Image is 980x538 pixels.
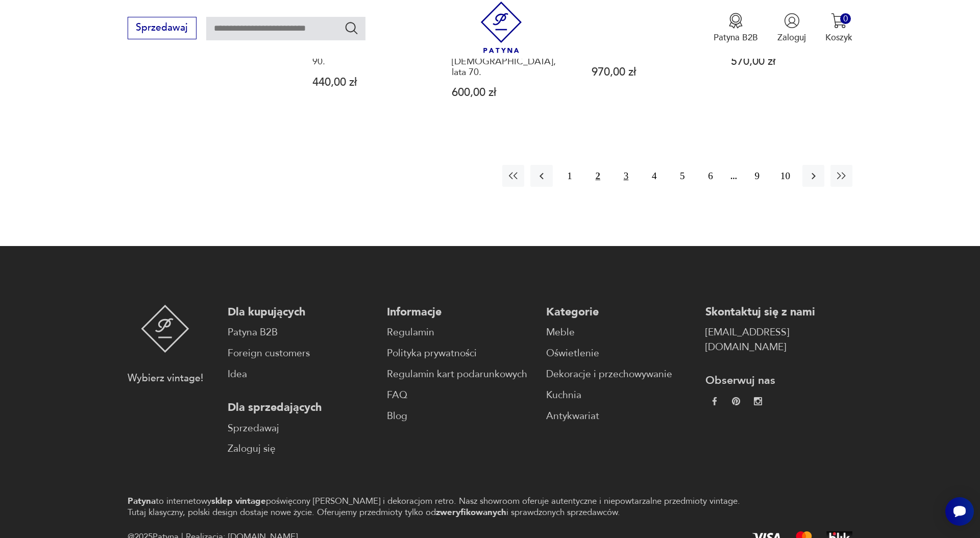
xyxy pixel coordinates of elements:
[825,13,852,43] button: 0Koszyk
[559,165,581,187] button: 1
[452,26,568,78] h3: Krzesło obrotowe, Wilde + Spieth, proj. [PERSON_NAME], [DEMOGRAPHIC_DATA], lata 70.
[546,409,693,424] a: Antykwariat
[732,397,740,405] img: 37d27d81a828e637adc9f9cb2e3d3a8a.webp
[387,409,534,424] a: Blog
[671,165,693,187] button: 5
[840,13,851,24] div: 0
[436,506,506,518] strong: zweryfikowanych
[128,495,156,507] strong: Patyna
[344,20,359,35] button: Szukaj
[705,325,852,355] a: [EMAIL_ADDRESS][DOMAIN_NAME]
[705,373,852,388] p: Obserwuj nas
[128,371,203,386] p: Wybierz vintage!
[128,17,197,39] button: Sprzedawaj
[746,165,768,187] button: 9
[615,165,637,187] button: 3
[546,346,693,361] a: Oświetlenie
[452,87,568,98] p: 600,00 zł
[387,388,534,403] a: FAQ
[587,165,609,187] button: 2
[784,13,800,29] img: Ikonka użytkownika
[228,346,375,361] a: Foreign customers
[128,496,761,518] p: to internetowy poświęcony [PERSON_NAME] i dekoracjom retro. Nasz showroom oferuje autentyczne i n...
[777,13,806,43] button: Zaloguj
[211,495,266,507] strong: sklep vintage
[228,367,375,382] a: Idea
[387,325,534,340] a: Regulamin
[228,325,375,340] a: Patyna B2B
[387,346,534,361] a: Polityka prywatności
[476,2,527,53] img: Patyna - sklep z meblami i dekoracjami vintage
[774,165,796,187] button: 10
[710,397,719,405] img: da9060093f698e4c3cedc1453eec5031.webp
[831,13,847,29] img: Ikona koszyka
[387,305,534,320] p: Informacje
[546,305,693,320] p: Kategorie
[312,26,429,67] h3: Postmodernistyczny gazetnik z pleksi, [GEOGRAPHIC_DATA], lata 90.
[546,388,693,403] a: Kuchnia
[731,56,847,67] p: 570,00 zł
[128,25,197,33] a: Sprzedawaj
[705,305,852,320] p: Skontaktuj się z nami
[312,77,429,88] p: 440,00 zł
[643,165,665,187] button: 4
[228,305,375,320] p: Dla kupujących
[141,305,189,353] img: Patyna - sklep z meblami i dekoracjami vintage
[387,367,534,382] a: Regulamin kart podarunkowych
[728,13,744,29] img: Ikona medalu
[777,32,806,43] p: Zaloguj
[699,165,721,187] button: 6
[228,400,375,415] p: Dla sprzedających
[714,13,758,43] button: Patyna B2B
[825,32,852,43] p: Koszyk
[592,67,708,78] p: 970,00 zł
[714,32,758,43] p: Patyna B2B
[754,397,762,405] img: c2fd9cf7f39615d9d6839a72ae8e59e5.webp
[228,442,375,456] a: Zaloguj się
[228,421,375,436] a: Sprzedawaj
[546,367,693,382] a: Dekoracje i przechowywanie
[546,325,693,340] a: Meble
[714,13,758,43] a: Ikona medaluPatyna B2B
[945,497,974,526] iframe: Smartsupp widget button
